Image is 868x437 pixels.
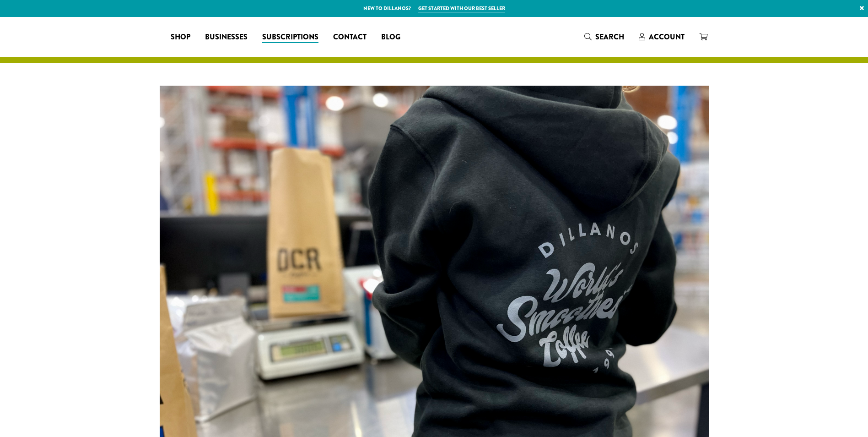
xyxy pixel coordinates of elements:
[418,5,505,12] a: Get started with our best seller
[333,32,367,43] span: Contact
[205,32,248,43] span: Businesses
[595,32,624,42] span: Search
[381,32,400,43] span: Blog
[649,32,685,42] span: Account
[163,30,198,44] a: Shop
[577,29,631,44] a: Search
[262,32,318,43] span: Subscriptions
[171,32,190,43] span: Shop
